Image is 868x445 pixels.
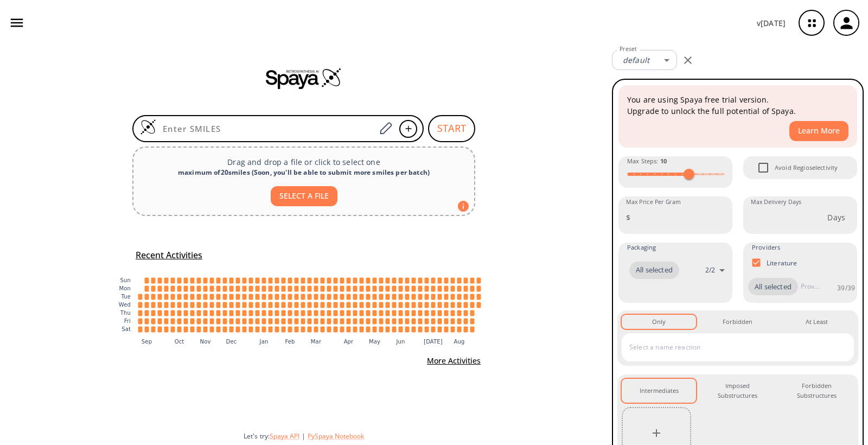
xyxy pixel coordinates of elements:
[627,94,848,117] p: You are using Spaya free trial version. Upgrade to unlock the full potential of Spaya.
[270,431,299,441] button: Spaya API
[700,379,775,403] button: Imposed Substructures
[423,351,485,371] button: More Activities
[369,339,380,345] text: May
[119,285,131,291] text: Mon
[136,250,202,261] h5: Recent Activities
[156,123,375,134] input: Enter SMILES
[622,315,696,329] button: Only
[285,339,295,345] text: Feb
[700,315,775,329] button: Forbidden
[626,212,630,223] p: $
[827,212,845,223] p: Days
[142,168,465,177] div: maximum of 20 smiles ( Soon, you'll be able to submit more smiles per batch )
[395,339,405,345] text: Jun
[142,156,465,168] p: Drag and drop a file or click to select one
[122,326,131,332] text: Sat
[244,431,603,441] div: Let's try:
[620,45,637,53] label: Preset
[627,156,667,166] span: Max Steps :
[424,339,443,345] text: [DATE]
[629,265,679,276] span: All selected
[788,381,845,401] div: Forbidden Substructures
[454,339,465,345] text: Aug
[751,198,801,206] label: Max Delivery Days
[344,339,354,345] text: Apr
[119,277,131,332] g: y-axis tick label
[428,115,475,142] button: START
[175,339,184,345] text: Oct
[120,294,131,300] text: Tue
[780,315,854,329] button: At Least
[623,55,649,65] em: default
[622,379,696,403] button: Intermediates
[308,431,364,441] button: PySpaya Notebook
[200,339,211,345] text: Nov
[757,17,786,29] p: v [DATE]
[226,339,237,345] text: Dec
[767,258,797,268] p: Literature
[120,310,131,316] text: Thu
[780,379,854,403] button: Forbidden Substructures
[775,163,838,173] span: Avoid Regioselectivity
[752,156,775,179] span: Avoid Regioselectivity
[748,282,798,293] span: All selected
[138,277,481,332] g: cell
[709,381,766,401] div: Imposed Substructures
[626,198,681,206] label: Max Price Per Gram
[752,243,780,252] span: Providers
[120,277,131,283] text: Sun
[266,67,342,89] img: Spaya logo
[806,317,828,327] div: At Least
[140,119,156,135] img: Logo Spaya
[119,302,131,308] text: Wed
[142,339,465,345] g: x-axis tick label
[259,339,269,345] text: Jan
[627,243,656,252] span: Packaging
[652,317,666,327] div: Only
[640,386,679,396] div: Intermediates
[660,157,667,165] strong: 10
[798,278,822,295] input: Provider name
[627,339,833,356] input: Select a name reaction
[142,339,152,345] text: Sep
[705,265,715,275] p: 2 / 2
[271,186,337,206] button: SELECT A FILE
[837,283,855,293] p: 39 / 39
[723,317,752,327] div: Forbidden
[299,431,308,441] span: |
[789,121,848,141] button: Learn More
[311,339,322,345] text: Mar
[124,318,131,324] text: Fri
[131,246,207,264] button: Recent Activities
